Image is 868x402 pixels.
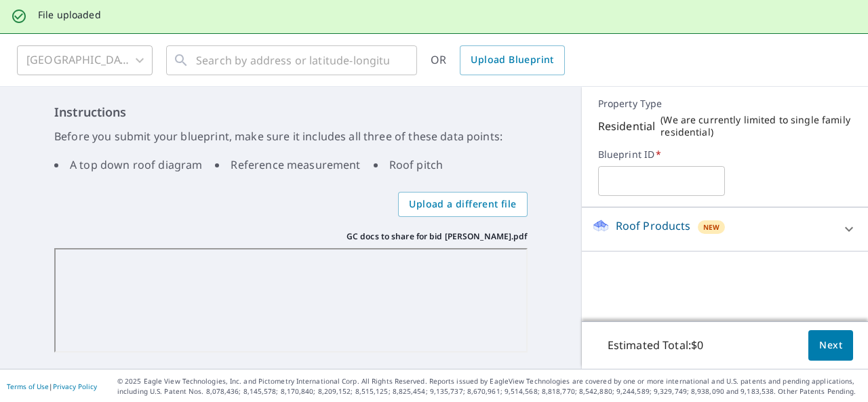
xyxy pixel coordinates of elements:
[616,218,691,234] p: Roof Products
[808,330,853,361] button: Next
[53,382,97,391] a: Privacy Policy
[17,41,153,79] div: [GEOGRAPHIC_DATA]
[54,157,202,173] li: A top down roof diagram
[117,376,861,397] p: © 2025 Eagle View Technologies, Inc. and Pictometry International Corp. All Rights Reserved. Repo...
[54,128,528,144] p: Before you submit your blueprint, make sure it includes all three of these data points:
[598,148,852,161] label: Blueprint ID
[660,114,852,138] p: ( We are currently limited to single family residential )
[215,157,360,173] li: Reference measurement
[703,222,720,233] span: New
[347,230,528,243] p: GC docs to share for bid [PERSON_NAME].pdf
[597,330,715,360] p: Estimated Total: $0
[409,196,516,213] span: Upload a different file
[398,192,527,217] label: Upload a different file
[598,118,656,134] p: Residential
[54,248,528,353] iframe: GC docs to share for bid Healey.pdf
[374,157,443,173] li: Roof pitch
[196,41,389,79] input: Search by address or latitude-longitude
[38,9,101,21] p: File uploaded
[471,52,553,68] span: Upload Blueprint
[460,45,564,75] a: Upload Blueprint
[819,337,842,354] span: Next
[593,213,857,245] div: Roof ProductsNew
[7,382,97,390] p: |
[431,45,565,75] div: OR
[7,382,49,391] a: Terms of Use
[54,103,528,121] h6: Instructions
[598,98,852,110] p: Property Type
